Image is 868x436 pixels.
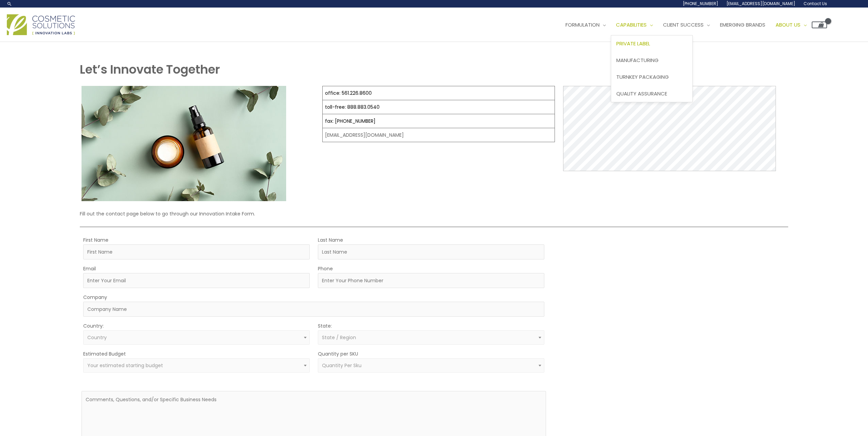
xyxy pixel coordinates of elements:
[318,236,343,244] label: Last Name
[83,273,310,288] input: Enter Your Email
[616,40,650,47] span: Private Label
[770,15,812,35] a: About Us
[318,244,544,259] input: Last Name
[318,349,358,358] label: Quantity per SKU
[715,15,770,35] a: Emerging Brands
[318,273,544,288] input: Enter Your Phone Number
[322,334,356,341] span: State / Region
[611,52,692,69] a: Manufacturing
[611,15,658,35] a: Capabilities
[83,293,107,302] label: Company
[83,302,544,317] input: Company Name
[82,86,286,201] img: Contact page image for private label skincare manufacturer Cosmetic solutions shows a skin care b...
[87,334,107,341] span: Country
[80,61,220,78] strong: Let’s Innovate Together
[555,15,827,35] nav: Site Navigation
[726,1,795,6] span: [EMAIL_ADDRESS][DOMAIN_NAME]
[616,90,667,97] span: Quality Assurance
[7,1,12,6] a: Search icon link
[616,21,647,28] span: Capabilities
[325,104,380,110] a: toll-free: 888.883.0540
[322,362,362,369] span: Quantity Per Sku
[616,57,659,64] span: Manufacturing
[565,21,600,28] span: Formulation
[318,321,332,330] label: State:
[804,1,827,6] span: Contact Us
[611,35,692,52] a: Private Label
[87,362,163,369] span: Your estimated starting budget
[323,128,555,142] td: [EMAIL_ADDRESS][DOMAIN_NAME]
[658,15,715,35] a: Client Success
[83,244,310,259] input: First Name
[83,349,126,358] label: Estimated Budget
[616,73,669,80] span: Turnkey Packaging
[83,321,104,330] label: Country:
[560,15,611,35] a: Formulation
[611,69,692,85] a: Turnkey Packaging
[325,118,376,124] a: fax: [PHONE_NUMBER]
[83,264,96,273] label: Email
[720,21,765,28] span: Emerging Brands
[683,1,718,6] span: [PHONE_NUMBER]
[83,236,108,244] label: First Name
[611,85,692,102] a: Quality Assurance
[318,264,333,273] label: Phone
[776,21,800,28] span: About Us
[7,14,75,35] img: Cosmetic Solutions Logo
[325,90,372,96] a: office: 561.226.8600
[663,21,704,28] span: Client Success
[812,21,827,28] a: View Shopping Cart, empty
[80,209,788,218] p: Fill out the contact page below to go through our Innovation Intake Form.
